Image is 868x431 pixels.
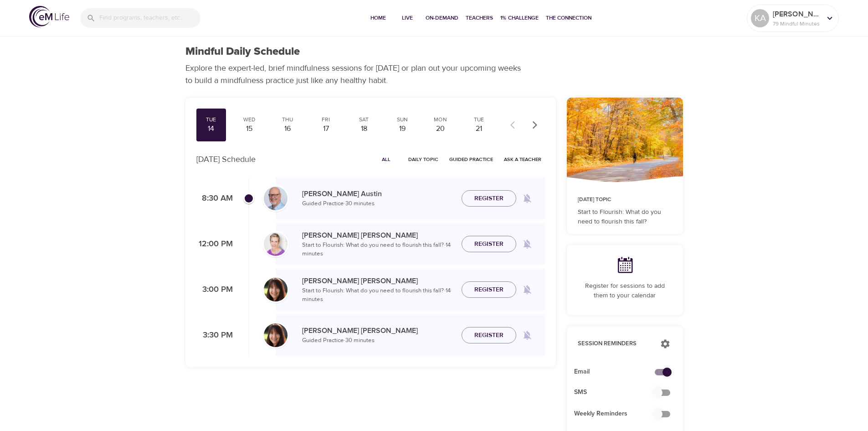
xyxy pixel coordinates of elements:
[200,116,223,124] div: Tue
[516,187,538,209] span: Remind me when a class goes live every Tuesday at 8:30 AM
[466,13,493,23] span: Teachers
[391,116,414,124] div: Sun
[302,199,454,208] p: Guided Practice · 30 minutes
[474,193,503,204] span: Register
[574,367,661,377] span: Email
[396,13,418,23] span: Live
[578,339,651,348] p: Session Reminders
[375,155,397,164] span: All
[516,324,538,346] span: Remind me when a class goes live every Tuesday at 3:30 PM
[302,275,454,286] p: [PERSON_NAME] [PERSON_NAME]
[391,124,414,134] div: 19
[408,155,438,164] span: Daily Topic
[302,325,454,336] p: [PERSON_NAME] [PERSON_NAME]
[264,323,288,347] img: Andrea_Lieberstein-min.jpg
[462,190,516,207] button: Register
[353,124,375,134] div: 18
[264,187,288,210] img: Jim_Austin_Headshot_min.jpg
[372,152,401,166] button: All
[196,284,233,296] p: 3:00 PM
[238,116,261,124] div: Wed
[504,155,541,164] span: Ask a Teacher
[578,208,672,227] p: Start to Flourish: What do you need to flourish this fall?
[574,409,661,419] span: Weekly Reminders
[302,336,454,345] p: Guided Practice · 30 minutes
[238,124,261,134] div: 15
[196,329,233,342] p: 3:30 PM
[574,388,661,397] span: SMS
[314,124,337,134] div: 17
[773,9,821,20] p: [PERSON_NAME]
[302,241,454,259] p: Start to Flourish: What do you need to flourish this fall? · 14 minutes
[467,116,490,124] div: Tue
[302,286,454,304] p: Start to Flourish: What do you need to flourish this fall? · 14 minutes
[264,278,288,301] img: Andrea_Lieberstein-min.jpg
[546,13,591,23] span: The Connection
[578,281,672,301] p: Register for sessions to add them to your calendar
[462,327,516,344] button: Register
[474,330,503,341] span: Register
[353,116,375,124] div: Sat
[516,233,538,255] span: Remind me when a class goes live every Tuesday at 12:00 PM
[474,239,503,250] span: Register
[196,153,256,166] p: [DATE] Schedule
[314,116,337,124] div: Fri
[29,6,69,27] img: logo
[429,116,452,124] div: Mon
[200,124,223,134] div: 14
[500,13,539,23] span: 1% Challenge
[185,62,527,87] p: Explore the expert-led, brief mindfulness sessions for [DATE] or plan out your upcoming weeks to ...
[196,238,233,250] p: 12:00 PM
[426,13,458,23] span: On-Demand
[462,281,516,298] button: Register
[474,284,503,296] span: Register
[446,152,497,166] button: Guided Practice
[302,188,454,199] p: [PERSON_NAME] Austin
[264,232,288,256] img: kellyb.jpg
[773,20,821,28] p: 79 Mindful Minutes
[196,192,233,205] p: 8:30 AM
[185,45,300,58] h1: Mindful Daily Schedule
[449,155,493,164] span: Guided Practice
[405,152,442,166] button: Daily Topic
[751,9,769,27] div: KA
[467,124,490,134] div: 21
[462,236,516,253] button: Register
[302,230,454,241] p: [PERSON_NAME] [PERSON_NAME]
[367,13,389,23] span: Home
[516,279,538,301] span: Remind me when a class goes live every Tuesday at 3:00 PM
[429,124,452,134] div: 20
[500,152,545,166] button: Ask a Teacher
[276,116,299,124] div: Thu
[578,196,672,204] p: [DATE] Topic
[276,124,299,134] div: 16
[99,8,200,28] input: Find programs, teachers, etc...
